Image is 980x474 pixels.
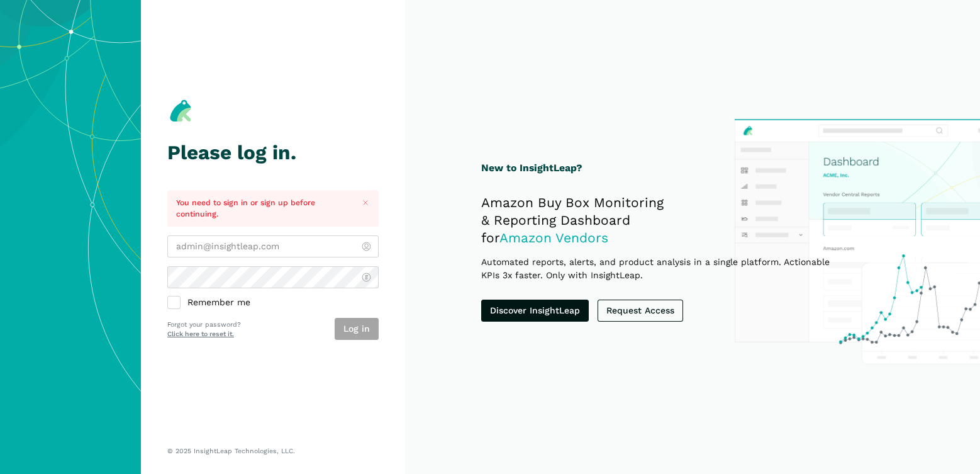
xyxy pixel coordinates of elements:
label: Remember me [167,297,379,309]
span: Amazon Vendors [499,230,608,245]
p: Automated reports, alerts, and product analysis in a single platform. Actionable KPIs 3x faster. ... [481,256,849,282]
h2: Amazon Buy Box Monitoring & Reporting Dashboard for [481,194,849,247]
p: © 2025 InsightLeap Technologies, LLC. [167,447,379,456]
a: Request Access [598,300,683,322]
h1: New to InsightLeap? [481,161,849,176]
a: Discover InsightLeap [481,300,589,322]
p: You need to sign in or sign up before continuing. [176,197,349,220]
h1: Please log in. [167,142,379,164]
button: Close [358,195,374,210]
p: Forgot your password? [167,320,241,330]
a: Click here to reset it. [167,330,234,338]
input: admin@insightleap.com [167,235,379,257]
